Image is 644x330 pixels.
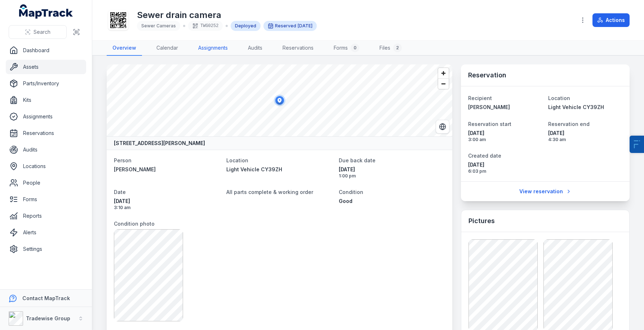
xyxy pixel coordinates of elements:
a: Reports [6,209,86,223]
span: Location [226,157,248,163]
button: Switch to Satellite View [436,120,449,134]
span: [DATE] [114,198,221,205]
span: [DATE] [468,130,542,137]
time: 05/06/2025, 3:00:00 am [298,23,312,29]
span: 3:10 am [114,205,221,211]
a: [PERSON_NAME] [114,166,221,173]
span: [DATE] [548,130,622,137]
span: Person [114,157,132,163]
time: 04/06/2025, 6:03:47 pm [468,161,542,174]
a: Locations [6,159,86,173]
span: Condition [339,189,363,195]
a: Reservations [6,126,86,140]
div: Reserved [263,21,317,31]
div: TWG0252 [188,21,223,31]
div: 2 [393,44,402,52]
span: Due back date [339,157,376,163]
a: Reservations [277,41,319,56]
span: 6:03 pm [468,168,542,174]
a: Light Vehicle CY39ZH [548,104,622,111]
span: Recipient [468,95,492,101]
a: Files2 [374,41,408,56]
span: Created date [468,153,501,159]
span: Sewer Cameras [141,23,176,28]
a: Settings [6,242,86,256]
span: [DATE] [298,23,312,28]
span: Date [114,189,126,195]
span: Light Vehicle CY39ZH [548,104,604,110]
span: 4:30 am [548,137,622,143]
a: View reservation [515,185,576,198]
h1: Sewer drain camera [137,9,317,21]
a: Calendar [151,41,184,56]
a: Kits [6,93,86,107]
span: Reservation end [548,121,590,127]
button: Actions [592,13,630,27]
a: [PERSON_NAME] [468,104,542,111]
a: Audits [6,143,86,157]
h3: Reservation [468,70,506,80]
a: Parts/Inventory [6,76,86,91]
a: Assignments [192,41,234,56]
span: 1:00 pm [339,173,445,179]
time: 05/06/2025, 4:30:00 am [548,130,622,143]
span: Condition photo [114,221,155,227]
span: Light Vehicle CY39ZH [226,166,282,172]
a: People [6,176,86,190]
span: Good [339,198,352,204]
div: 0 [351,44,359,52]
a: Assignments [6,109,86,124]
a: Forms0 [328,41,365,56]
span: Reservation start [468,121,511,127]
h3: Pictures [468,216,495,226]
a: Light Vehicle CY39ZH [226,166,333,173]
a: Overview [107,41,142,56]
a: Forms [6,192,86,207]
time: 08/09/2025, 3:10:20 am [114,198,221,211]
button: Zoom in [438,68,449,78]
time: 08/09/2025, 1:00:00 pm [339,166,445,179]
button: Zoom out [438,78,449,89]
span: All parts complete & working order [226,189,313,195]
a: MapTrack [19,4,73,19]
span: [DATE] [339,166,445,173]
span: Search [34,28,50,36]
button: Search [9,25,67,39]
a: Assets [6,60,86,74]
a: Alerts [6,225,86,240]
strong: Tradewise Group [26,315,70,321]
canvas: Map [107,64,452,136]
strong: [STREET_ADDRESS][PERSON_NAME] [114,140,205,147]
span: Location [548,95,570,101]
div: Deployed [231,21,261,31]
time: 05/06/2025, 3:00:00 am [468,130,542,143]
a: Dashboard [6,43,86,58]
span: 3:00 am [468,137,542,143]
a: Audits [242,41,268,56]
strong: Contact MapTrack [22,295,70,301]
span: [DATE] [468,161,542,168]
